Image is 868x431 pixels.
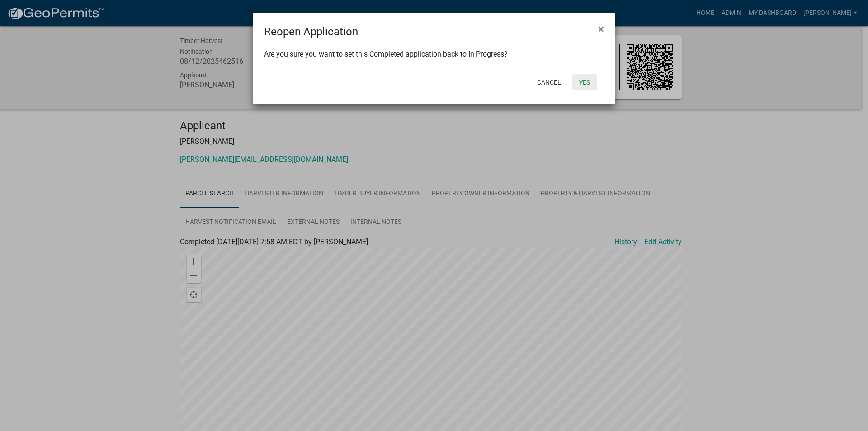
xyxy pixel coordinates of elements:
[591,16,611,42] button: Close
[264,24,358,40] h4: Reopen Application
[530,74,568,90] button: Cancel
[598,23,604,35] span: ×
[572,74,597,90] button: Yes
[253,40,615,71] div: Are you sure you want to set this Completed application back to In Progress?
